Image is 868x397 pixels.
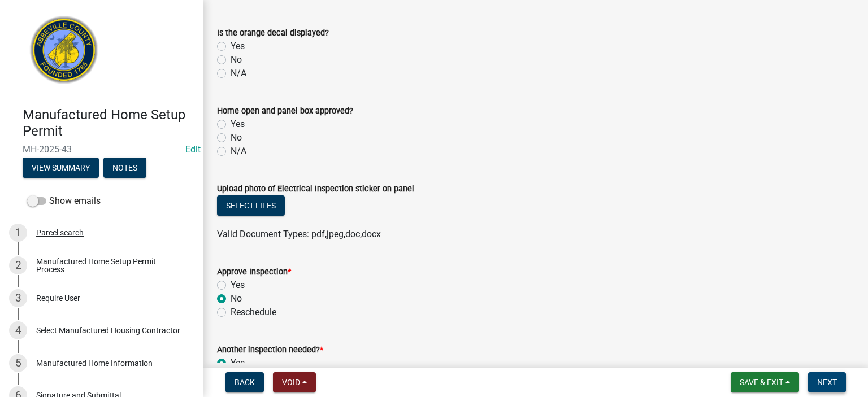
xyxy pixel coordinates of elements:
[235,378,255,387] span: Back
[217,107,353,115] label: Home open and panel box approved?
[231,278,245,292] label: Yes
[817,378,837,387] span: Next
[36,294,80,302] div: Require User
[217,195,285,216] button: Select files
[731,372,799,392] button: Save & Exit
[217,229,381,239] span: Valid Document Types: pdf,jpeg,doc,docx
[231,53,242,67] label: No
[9,256,27,274] div: 2
[231,145,246,158] label: N/A
[27,194,101,208] label: Show emails
[231,131,242,145] label: No
[217,346,323,354] label: Another inspection needed?
[9,321,27,339] div: 4
[36,229,84,237] div: Parcel search
[231,306,276,319] label: Reschedule
[23,158,99,178] button: View Summary
[217,185,414,193] label: Upload photo of Electrical Inspection sticker on panel
[282,378,300,387] span: Void
[185,144,201,155] wm-modal-confirm: Edit Application Number
[23,144,181,155] span: MH-2025-43
[231,117,245,131] label: Yes
[231,292,242,306] label: No
[23,107,194,139] h4: Manufactured Home Setup Permit
[9,224,27,242] div: 1
[36,359,153,367] div: Manufactured Home Information
[103,158,146,178] button: Notes
[217,268,291,276] label: Approve Inspection
[273,372,316,392] button: Void
[740,378,783,387] span: Save & Exit
[9,289,27,307] div: 3
[217,29,329,37] label: Is the orange decal displayed?
[23,164,99,173] wm-modal-confirm: Summary
[231,40,245,53] label: Yes
[23,12,106,95] img: Abbeville County, South Carolina
[231,67,246,80] label: N/A
[36,258,185,273] div: Manufactured Home Setup Permit Process
[808,372,846,392] button: Next
[103,164,146,173] wm-modal-confirm: Notes
[36,326,180,334] div: Select Manufactured Housing Contractor
[225,372,264,392] button: Back
[9,354,27,372] div: 5
[231,356,245,370] label: Yes
[185,144,201,155] a: Edit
